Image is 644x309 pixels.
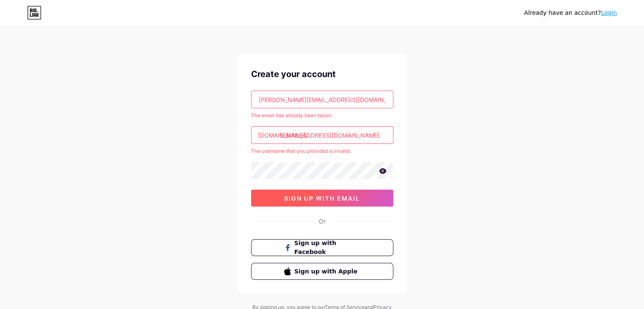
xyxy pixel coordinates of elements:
[251,239,393,256] button: Sign up with Facebook
[284,195,360,202] span: sign up with email
[251,68,393,80] div: Create your account
[319,217,326,226] div: Or
[251,263,393,280] button: Sign up with Apple
[252,91,393,108] input: Email
[258,131,308,140] div: [DOMAIN_NAME]/
[252,127,393,143] input: username
[524,8,617,17] div: Already have an account?
[294,267,360,276] span: Sign up with Apple
[294,239,360,257] span: Sign up with Facebook
[251,147,393,155] div: The username that you provided is invalid.
[601,9,617,16] a: Login
[251,190,393,207] button: sign up with email
[251,112,393,119] div: The email has already been taken.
